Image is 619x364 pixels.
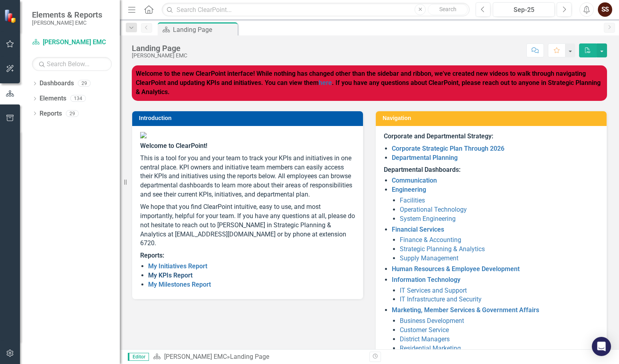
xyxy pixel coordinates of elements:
[400,287,467,294] a: IT Services and Support
[319,79,332,87] a: here
[392,154,458,161] a: Departmental Planning
[140,201,355,250] p: We hope that you find ClearPoint intuitive, easy to use, and most importantly, helpful for your t...
[392,145,504,152] a: Corporate Strategic Plan Through 2026
[32,10,102,20] span: Elements & Reports
[164,353,227,360] a: [PERSON_NAME] EMC
[66,110,79,117] div: 29
[40,94,66,103] a: Elements
[153,352,363,362] div: »
[400,236,461,244] a: Finance & Accounting
[400,215,456,222] a: System Engineering
[392,186,426,193] a: Engineering
[140,132,355,138] img: Jackson%20EMC%20high_res%20v2.png
[140,154,352,198] span: This is a tool for you and your team to track your KPIs and initiatives in one central place. KPI...
[139,115,359,121] h3: Introduction
[40,109,62,118] a: Reports
[132,53,187,59] div: [PERSON_NAME] EMC
[40,79,74,88] a: Dashboards
[392,226,444,233] a: Financial Services
[400,206,467,213] a: Operational Technology
[32,20,102,26] small: [PERSON_NAME] EMC
[4,9,18,23] img: ClearPoint Strategy
[383,115,603,121] h3: Navigation
[428,4,468,15] button: Search
[132,44,187,53] div: Landing Page
[400,335,450,343] a: District Managers
[392,265,520,273] a: Human Resources & Employee Development
[128,353,149,361] span: Editor
[384,132,493,140] strong: Corporate and Departmental Strategy:
[493,2,555,17] button: Sep-25
[78,80,91,87] div: 29
[392,276,460,283] a: Information Technology
[400,344,461,352] a: Residential Marketing
[400,326,449,334] a: Customer Service
[400,295,482,303] a: IT Infrastructure and Security
[173,25,236,35] div: Landing Page
[148,281,211,288] a: My Milestones Report
[496,5,552,15] div: Sep-25
[598,2,612,17] button: SS
[32,57,112,71] input: Search Below...
[592,337,611,356] div: Open Intercom Messenger
[140,142,207,150] span: Welcome to ClearPoint!
[70,95,86,102] div: 134
[136,70,601,96] strong: Welcome to the new ClearPoint interface! While nothing has changed other than the sidebar and rib...
[148,262,207,270] a: My Initiatives Report
[162,3,470,17] input: Search ClearPoint...
[439,6,456,12] span: Search
[400,245,485,253] a: Strategic Planning & Analytics
[230,353,269,360] div: Landing Page
[400,254,458,262] a: Supply Management
[148,272,192,279] a: My KPIs Report
[392,177,437,184] a: Communication
[392,306,539,314] a: Marketing, Member Services & Government Affairs
[400,197,425,204] a: Facilities
[32,38,112,47] a: [PERSON_NAME] EMC
[140,252,164,259] strong: Reports:
[384,166,460,173] strong: Departmental Dashboards:
[400,317,464,325] a: Business Development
